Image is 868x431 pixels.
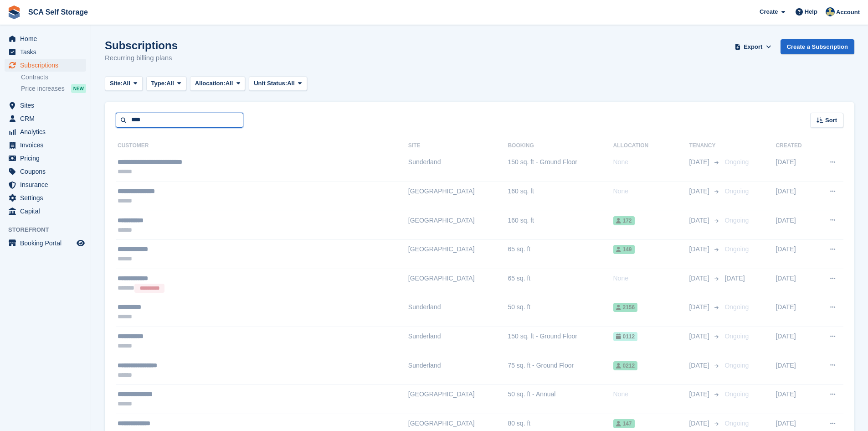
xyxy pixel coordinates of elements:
[20,165,75,178] span: Coupons
[25,5,92,20] a: SCA Self Storage
[21,84,65,93] span: Price increases
[826,7,835,16] img: Bethany Bloodworth
[71,84,86,93] div: NEW
[7,5,21,19] img: stora-icon-8386f47178a22dfd0bd8f6a31ec36ba5ce8667c1dd55bd0f319d3a0aa187defe.svg
[5,152,86,165] a: menu
[733,39,773,54] button: Export
[20,152,75,165] span: Pricing
[5,46,86,58] a: menu
[105,53,178,63] p: Recurring billing plans
[75,238,86,249] a: Preview store
[5,99,86,112] a: menu
[20,237,75,249] span: Booking Portal
[5,165,86,178] a: menu
[8,225,91,234] span: Storefront
[20,59,75,72] span: Subscriptions
[20,32,75,45] span: Home
[20,112,75,125] span: CRM
[20,139,75,151] span: Invoices
[20,205,75,218] span: Capital
[744,42,762,52] span: Export
[21,73,86,82] a: Contracts
[5,125,86,138] a: menu
[5,237,86,249] a: menu
[20,178,75,191] span: Insurance
[836,8,860,17] span: Account
[5,112,86,125] a: menu
[760,7,778,16] span: Create
[5,205,86,218] a: menu
[5,178,86,191] a: menu
[20,99,75,112] span: Sites
[5,192,86,204] a: menu
[5,59,86,72] a: menu
[20,46,75,58] span: Tasks
[105,39,178,52] h1: Subscriptions
[20,125,75,138] span: Analytics
[5,139,86,151] a: menu
[805,7,817,16] span: Help
[5,32,86,45] a: menu
[781,39,854,54] a: Create a Subscription
[20,192,75,204] span: Settings
[21,83,86,93] a: Price increases NEW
